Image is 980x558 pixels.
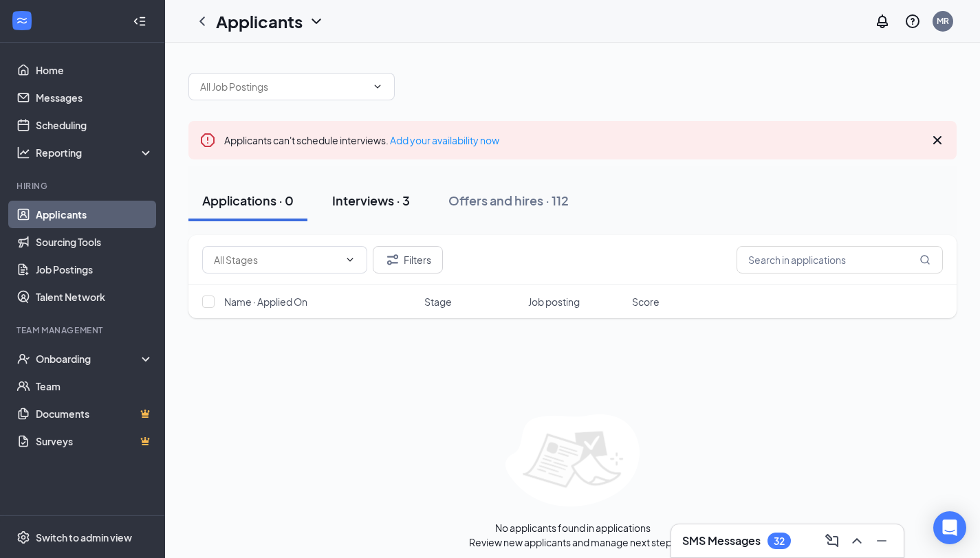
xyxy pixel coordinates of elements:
[17,531,30,544] svg: Settings
[214,252,339,267] input: All Stages
[737,246,943,274] input: Search in applications
[36,427,153,455] a: SurveysCrown
[36,201,153,228] a: Applicants
[36,56,153,84] a: Home
[36,146,154,159] div: Reporting
[469,535,677,549] div: Review new applicants and manage next steps
[224,134,499,146] span: Applicants can't schedule interviews.
[937,15,949,27] div: MR
[224,295,307,309] span: Name · Applied On
[15,14,29,27] svg: WorkstreamLogo
[194,13,210,30] svg: ChevronLeft
[36,111,153,139] a: Scheduling
[390,134,499,146] a: Add your availability now
[36,531,132,544] div: Switch to admin view
[372,81,383,92] svg: ChevronDown
[448,192,569,209] div: Offers and hires · 112
[36,228,153,256] a: Sourcing Tools
[919,254,930,265] svg: MagnifyingGlass
[871,530,893,552] button: Minimize
[933,511,966,544] div: Open Intercom Messenger
[199,132,216,148] svg: Error
[332,192,410,209] div: Interviews · 3
[495,520,651,535] div: No applicants found in applications
[345,254,356,265] svg: ChevronDown
[384,252,401,268] svg: Filter
[774,535,785,547] div: 32
[36,256,153,283] a: Job Postings
[904,13,921,30] svg: QuestionInfo
[133,14,146,28] svg: Collapse
[17,352,30,366] svg: UserCheck
[821,530,843,552] button: ComposeMessage
[36,400,153,427] a: DocumentsCrown
[849,533,865,549] svg: ChevronUp
[929,132,946,148] svg: Cross
[216,10,303,33] h1: Applicants
[505,414,640,506] img: empty-state
[200,79,367,94] input: All Job Postings
[424,295,452,309] span: Stage
[632,295,660,309] span: Score
[308,13,325,30] svg: ChevronDown
[202,192,294,209] div: Applications · 0
[846,530,868,552] button: ChevronUp
[373,246,443,274] button: Filter Filters
[36,372,153,400] a: Team
[17,180,151,192] div: Hiring
[682,533,761,548] h3: SMS Messages
[873,533,890,549] svg: Minimize
[36,352,142,366] div: Onboarding
[17,324,151,336] div: Team Management
[36,283,153,311] a: Talent Network
[874,13,891,30] svg: Notifications
[824,533,840,549] svg: ComposeMessage
[528,295,580,309] span: Job posting
[36,84,153,111] a: Messages
[17,146,30,159] svg: Analysis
